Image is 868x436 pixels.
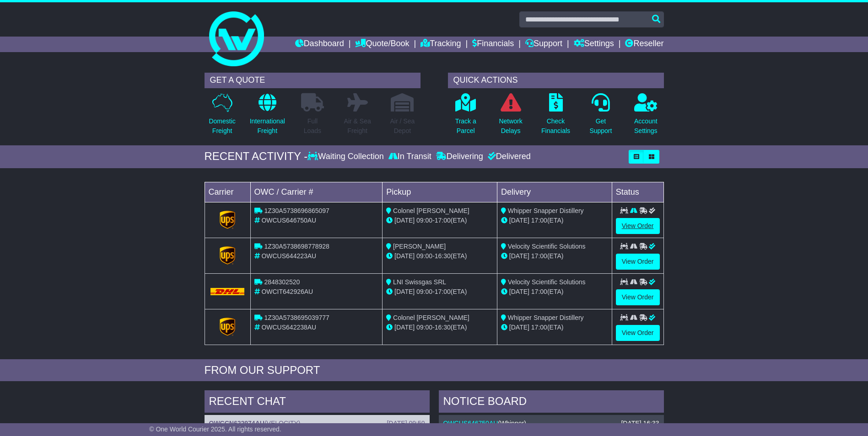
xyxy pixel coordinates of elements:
a: CheckFinancials [541,93,571,141]
div: ( ) [443,420,659,427]
span: 17:00 [531,288,547,295]
a: Support [525,37,562,52]
div: In Transit [386,152,434,162]
p: Air / Sea Depot [390,117,415,136]
div: - (ETA) [386,323,493,332]
div: (ETA) [501,251,608,261]
div: (ETA) [501,287,608,297]
span: OWCUS646750AU [261,217,316,224]
img: DHL.png [210,288,245,295]
p: Full Loads [301,117,324,136]
td: OWC / Carrier # [250,182,383,202]
div: NOTICE BOARD [439,390,664,415]
p: Domestic Freight [209,117,235,136]
span: OWCUS644223AU [261,252,316,260]
span: 16:30 [435,252,451,260]
span: Velocity Scientific Solutions [508,278,586,286]
div: Delivered [485,152,531,162]
span: VELOCITY [267,420,298,427]
div: GET A QUOTE [205,73,421,88]
span: [DATE] [509,288,529,295]
span: 17:00 [531,252,547,260]
a: Quote/Book [355,37,409,52]
p: Check Financials [541,117,570,136]
a: Tracking [421,37,461,52]
div: FROM OUR SUPPORT [205,364,664,377]
span: 09:00 [416,324,432,331]
p: Air & Sea Freight [344,117,371,136]
span: LNI Swissgas SRL [393,278,446,286]
span: [DATE] [509,252,529,260]
div: [DATE] 16:33 [621,420,659,427]
p: Track a Parcel [455,117,476,136]
p: Network Delays [499,117,522,136]
a: Dashboard [295,37,344,52]
a: AccountSettings [634,93,658,141]
img: GetCarrierServiceLogo [220,318,235,336]
span: Whipper Snapper Distillery [508,314,584,321]
span: Whipper [500,420,524,427]
span: 17:00 [435,288,451,295]
div: - (ETA) [386,251,493,261]
img: GetCarrierServiceLogo [220,211,235,229]
span: 09:00 [416,252,432,260]
a: Settings [574,37,614,52]
img: GetCarrierServiceLogo [220,246,235,265]
span: [DATE] [509,217,529,224]
span: 16:30 [435,324,451,331]
td: Pickup [383,182,497,202]
a: View Order [616,325,660,341]
a: View Order [616,289,660,305]
span: 1Z30A5738696865097 [264,207,329,214]
span: 17:00 [531,324,547,331]
span: [DATE] [509,324,529,331]
td: Status [612,182,663,202]
div: (ETA) [501,323,608,332]
td: Delivery [497,182,612,202]
div: Delivering [434,152,485,162]
a: NetworkDelays [498,93,523,141]
span: [DATE] [394,324,415,331]
span: 1Z30A5738695039777 [264,314,329,321]
a: OWCCN622974AU [209,420,264,427]
div: - (ETA) [386,216,493,225]
div: Waiting Collection [307,152,386,162]
div: ( ) [209,420,425,427]
p: Get Support [589,117,612,136]
span: [DATE] [394,288,415,295]
a: View Order [616,218,660,234]
div: RECENT ACTIVITY - [205,150,308,163]
a: OWCUS646750AU [443,420,498,427]
span: 2848302520 [264,278,300,286]
span: 17:00 [531,217,547,224]
a: View Order [616,254,660,270]
a: Financials [472,37,514,52]
div: RECENT CHAT [205,390,430,415]
span: [PERSON_NAME] [393,243,446,250]
div: [DATE] 09:50 [387,420,425,427]
a: Reseller [625,37,663,52]
p: International Freight [250,117,285,136]
span: [DATE] [394,252,415,260]
span: 17:00 [435,217,451,224]
a: GetSupport [589,93,612,141]
span: Velocity Scientific Solutions [508,243,586,250]
span: 09:00 [416,288,432,295]
span: Colonel [PERSON_NAME] [393,314,469,321]
span: Whipper Snapper Distillery [508,207,584,214]
p: Account Settings [634,117,658,136]
span: 09:00 [416,217,432,224]
span: 1Z30A5738698778928 [264,243,329,250]
div: - (ETA) [386,287,493,297]
a: Track aParcel [455,93,477,141]
span: [DATE] [394,217,415,224]
a: InternationalFreight [249,93,286,141]
a: DomesticFreight [208,93,236,141]
span: OWCUS642238AU [261,324,316,331]
td: Carrier [205,182,250,202]
div: (ETA) [501,216,608,225]
span: Colonel [PERSON_NAME] [393,207,469,214]
span: © One World Courier 2025. All rights reserved. [149,425,281,433]
span: OWCIT642926AU [261,288,313,295]
div: QUICK ACTIONS [448,73,664,88]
